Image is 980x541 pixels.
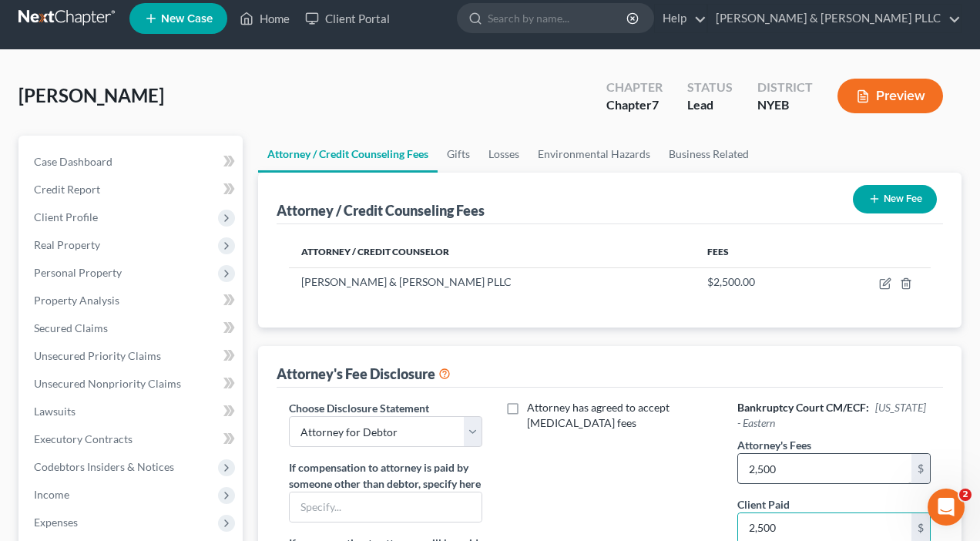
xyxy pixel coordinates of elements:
a: Unsecured Priority Claims [22,342,243,370]
span: Client Profile [34,210,98,223]
a: Case Dashboard [22,148,243,176]
span: Unsecured Nonpriority Claims [34,377,181,390]
span: Real Property [34,238,100,251]
span: [PERSON_NAME] [18,84,164,106]
button: New Fee [853,185,937,213]
span: Attorney / Credit Counselor [301,246,449,257]
div: Chapter [606,96,663,114]
div: NYEB [757,96,813,114]
span: Case Dashboard [34,155,112,168]
label: If compensation to attorney is paid by someone other than debtor, specify here [289,459,482,492]
a: Losses [479,136,529,173]
button: Preview [837,79,943,113]
a: [PERSON_NAME] & [PERSON_NAME] PLLC [708,5,961,32]
a: Executory Contracts [22,425,243,453]
div: $ [911,454,930,483]
div: Attorney's Fee Disclosure [277,365,451,383]
a: Home [232,5,297,32]
span: Executory Contracts [34,432,133,445]
span: Credit Report [34,183,100,196]
a: Gifts [438,136,479,173]
h6: Bankruptcy Court CM/ECF: [737,400,931,431]
span: Fees [707,246,729,257]
div: Lead [687,96,733,114]
span: Codebtors Insiders & Notices [34,460,174,473]
span: 7 [652,97,659,112]
a: Lawsuits [22,398,243,425]
iframe: Intercom live chat [928,489,965,526]
div: District [757,79,813,96]
span: Attorney has agreed to accept [MEDICAL_DATA] fees [527,401,670,429]
span: New Case [161,13,213,25]
span: Lawsuits [34,405,76,418]
span: Property Analysis [34,294,119,307]
span: Income [34,488,69,501]
div: Status [687,79,733,96]
label: Choose Disclosure Statement [289,400,429,416]
input: Search by name... [488,4,629,32]
a: Environmental Hazards [529,136,659,173]
a: Help [655,5,706,32]
span: Personal Property [34,266,122,279]
span: Expenses [34,516,78,529]
a: Property Analysis [22,287,243,314]
a: Business Related [659,136,758,173]
input: Specify... [290,492,482,522]
label: Attorney's Fees [737,437,811,453]
span: 2 [959,489,972,501]
a: Attorney / Credit Counseling Fees [258,136,438,173]
a: Credit Report [22,176,243,203]
span: Unsecured Priority Claims [34,349,161,362]
input: 0.00 [738,454,911,483]
span: [PERSON_NAME] & [PERSON_NAME] PLLC [301,275,512,288]
a: Secured Claims [22,314,243,342]
label: Client Paid [737,496,790,512]
span: $2,500.00 [707,275,755,288]
div: Chapter [606,79,663,96]
a: Client Portal [297,5,398,32]
a: Unsecured Nonpriority Claims [22,370,243,398]
div: Attorney / Credit Counseling Fees [277,201,485,220]
span: Secured Claims [34,321,108,334]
